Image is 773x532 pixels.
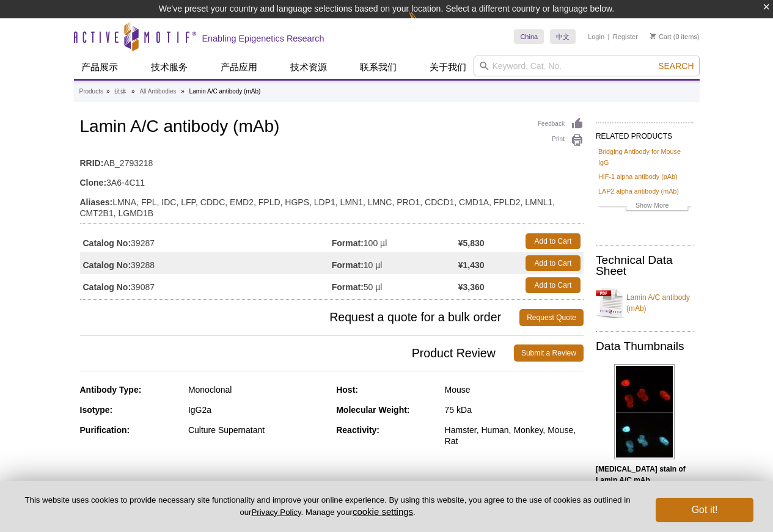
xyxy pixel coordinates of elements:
strong: Format: [332,282,364,293]
a: Print [538,134,584,147]
strong: Aliases: [80,197,113,208]
strong: Antibody Type: [80,385,142,395]
span: Search [658,61,694,71]
a: Cart [650,32,672,41]
a: Feedback [538,117,584,131]
img: Change Here [408,9,441,38]
a: Lamin A/C antibody (mAb) [596,285,694,321]
input: Keyword, Cat. No. [474,56,700,76]
div: Culture Supernatant [188,425,327,435]
a: Add to Cart [526,233,581,249]
strong: Catalog No: [83,260,131,271]
strong: Catalog No: [83,282,131,293]
a: Add to Cart [526,255,581,271]
a: LAP2 alpha antibody (mAb) [598,186,679,197]
h2: RELATED PRODUCTS [596,122,694,144]
b: [MEDICAL_DATA] stain of Lamin A/C mAb. [596,465,686,484]
div: IgG2a [188,404,327,415]
strong: ¥3,360 [458,282,485,293]
li: (0 items) [650,29,700,44]
strong: Reactivity: [336,425,379,435]
td: 10 µl [332,252,458,274]
a: Request Quote [519,309,584,326]
a: 抗体 [114,86,126,97]
td: LMNA, FPL, IDC, LFP, CDDC, EMD2, FPLD, HGPS, LDP1, LMN1, LMNC, PRO1, CDCD1, CMD1A, FPLD2, LMNL1, ... [80,189,584,220]
a: HIF-1 alpha antibody (pAb) [598,171,678,182]
td: 100 µl [332,230,458,252]
a: China [514,29,544,44]
li: » [106,88,110,95]
a: 产品展示 [74,56,125,79]
a: All Antibodies [139,86,176,97]
a: Bridging Antibody for Mouse IgG [598,146,691,168]
p: This website uses cookies to provide necessary site functionality and improve your online experie... [20,495,636,518]
h2: Data Thumbnails [596,341,694,352]
button: Search [654,60,697,71]
td: 39287 [80,230,332,252]
strong: RRID: [80,158,104,169]
button: Got it! [656,498,753,522]
a: 联系我们 [353,56,404,79]
a: Add to Cart [526,277,581,293]
h2: Enabling Epigenetics Research [202,33,324,44]
li: | [608,29,610,44]
div: Monoclonal [188,384,327,395]
div: Hamster, Human, Monkey, Mouse, Rat [445,425,584,446]
strong: ¥5,830 [458,238,485,249]
a: Register [613,32,638,41]
h1: Lamin A/C antibody (mAb) [80,117,584,138]
a: Privacy Policy [251,508,301,517]
h3: Applications [80,477,584,495]
span: Request a quote for a bulk order [80,309,520,326]
a: 产品应用 [213,56,265,79]
strong: Host: [336,385,358,395]
td: 3A6-4C11 [80,170,584,189]
span: Product Review [80,344,514,362]
a: 中文 [550,29,576,44]
strong: Clone: [80,177,107,188]
li: Lamin A/C antibody (mAb) [189,88,261,95]
img: Lamin A/C antibody (mAb) tested by immunofluorescence. [614,364,675,459]
strong: Format: [332,238,364,249]
td: AB_2793218 [80,150,584,170]
a: Products [79,86,103,97]
a: Login [588,32,604,41]
td: 39087 [80,274,332,296]
h2: Technical Data Sheet [596,255,694,277]
strong: Format: [332,260,364,271]
a: 技术服务 [144,56,195,79]
strong: ¥1,430 [458,260,485,271]
strong: Isotype: [80,405,113,415]
button: cookie settings [353,506,413,517]
strong: Catalog No: [83,238,131,249]
p: (Click image to enlarge and see details.) [596,464,694,508]
img: Your Cart [650,33,656,39]
a: Show More [598,200,691,214]
strong: Molecular Weight: [336,405,409,415]
a: 技术资源 [283,56,334,79]
li: » [181,88,185,95]
td: 50 µl [332,274,458,296]
strong: Purification: [80,425,130,435]
a: 关于我们 [422,56,474,79]
td: 39288 [80,252,332,274]
li: » [131,88,135,95]
div: Mouse [445,384,584,395]
div: 75 kDa [445,404,584,415]
a: Submit a Review [514,344,584,362]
